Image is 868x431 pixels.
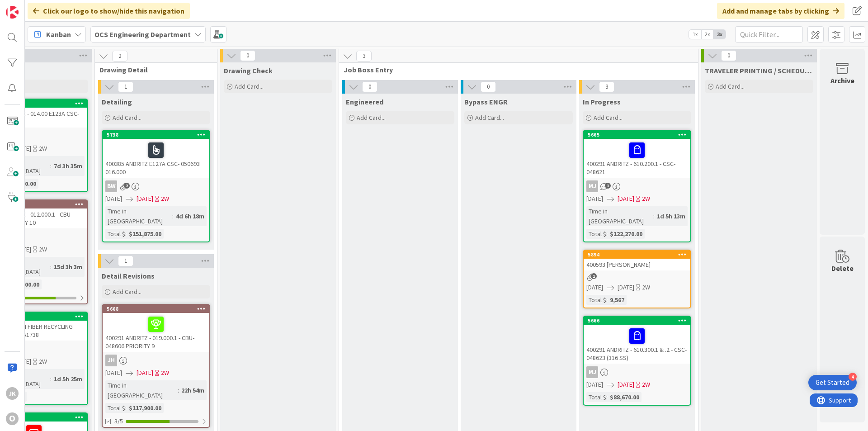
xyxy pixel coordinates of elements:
[606,295,608,305] span: :
[586,229,606,239] div: Total $
[102,130,210,242] a: 5738400385 ANDRITZ E127A CSC- 050693 016.000BW[DATE][DATE]2WTime in [GEOGRAPHIC_DATA]:4d 6h 18mTo...
[105,194,122,204] span: [DATE]
[591,273,597,279] span: 1
[113,288,142,296] span: Add Card...
[586,295,606,305] div: Total $
[102,304,210,428] a: 5668400291 ANDRITZ - 019.000.1 - CBU-048606 PRIORITY 9JH[DATE][DATE]2WTime in [GEOGRAPHIC_DATA]:2...
[46,29,71,40] span: Kanban
[584,317,690,325] div: 5666
[584,317,690,364] div: 5666400291 ANDRITZ - 610.300.1 & .2 - CSC-048623 (316 SS)
[653,211,655,221] span: :
[105,403,125,413] div: Total $
[103,305,209,313] div: 5668
[103,131,209,139] div: 5738
[94,30,191,39] b: OCS Engineering Department
[583,316,691,406] a: 5666400291 ANDRITZ - 610.300.1 & .2 - CSC-048623 (316 SS)MJ[DATE][DATE]2WTotal $:$88,670.00
[99,65,206,74] span: Drawing Detail
[481,81,496,92] span: 0
[103,313,209,352] div: 400291 ANDRITZ - 019.000.1 - CBU-048606 PRIORITY 9
[584,251,690,270] div: 5894400593 [PERSON_NAME]
[608,295,627,305] div: 9,567
[689,30,701,39] span: 1x
[107,132,209,138] div: 5738
[52,374,85,384] div: 1d 5h 25m
[6,412,19,425] div: O
[642,380,650,389] div: 2W
[735,26,803,43] input: Quick Filter...
[103,180,209,192] div: BW
[174,211,207,221] div: 4d 6h 18m
[161,368,169,378] div: 2W
[583,97,621,106] span: In Progress
[105,229,125,239] div: Total $
[586,194,603,204] span: [DATE]
[124,183,130,189] span: 2
[642,283,650,292] div: 2W
[118,256,133,266] span: 1
[6,387,19,400] div: JK
[464,97,508,106] span: Bypass ENGR
[50,374,52,384] span: :
[105,380,178,400] div: Time in [GEOGRAPHIC_DATA]
[705,66,813,75] span: TRAVELER PRINTING / SCHEDULING
[605,183,611,189] span: 1
[105,355,117,366] div: JH
[584,131,690,139] div: 5665
[137,368,153,378] span: [DATE]
[235,82,264,90] span: Add Card...
[584,251,690,259] div: 5894
[39,357,47,366] div: 2W
[618,194,634,204] span: [DATE]
[161,194,169,204] div: 2W
[103,355,209,366] div: JH
[716,82,745,90] span: Add Card...
[103,305,209,352] div: 5668400291 ANDRITZ - 019.000.1 - CBU-048606 PRIORITY 9
[584,131,690,178] div: 5665400291 ANDRITZ - 610.200.1 - CSC-048621
[224,66,273,75] span: Drawing Check
[830,75,854,86] div: Archive
[701,30,713,39] span: 2x
[713,30,726,39] span: 3x
[356,51,372,62] span: 3
[50,161,52,171] span: :
[594,114,623,122] span: Add Card...
[586,392,606,402] div: Total $
[107,306,209,312] div: 5668
[50,262,52,272] span: :
[849,373,857,381] div: 4
[721,50,736,61] span: 0
[125,229,127,239] span: :
[583,250,691,308] a: 5894400593 [PERSON_NAME][DATE][DATE]2WTotal $:9,567
[39,245,47,254] div: 2W
[642,194,650,204] div: 2W
[599,81,614,92] span: 3
[588,251,690,258] div: 5894
[172,211,174,221] span: :
[179,385,207,395] div: 22h 54m
[102,97,132,106] span: Detailing
[105,368,122,378] span: [DATE]
[584,259,690,270] div: 400593 [PERSON_NAME]
[103,139,209,178] div: 400385 ANDRITZ E127A CSC- 050693 016.000
[475,114,504,122] span: Add Card...
[584,180,690,192] div: MJ
[717,3,844,19] div: Add and manage tabs by clicking
[19,1,41,12] span: Support
[28,3,190,19] div: Click our logo to show/hide this navigation
[655,211,688,221] div: 1d 5h 13m
[113,114,142,122] span: Add Card...
[808,375,857,390] div: Open Get Started checklist, remaining modules: 4
[137,194,153,204] span: [DATE]
[586,366,598,378] div: MJ
[831,263,854,274] div: Delete
[606,392,608,402] span: :
[105,206,172,226] div: Time in [GEOGRAPHIC_DATA]
[618,380,634,389] span: [DATE]
[127,403,164,413] div: $117,900.00
[586,180,598,192] div: MJ
[588,317,690,324] div: 5666
[52,262,85,272] div: 15d 3h 3m
[608,392,642,402] div: $88,670.00
[127,229,164,239] div: $151,875.00
[240,50,255,61] span: 0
